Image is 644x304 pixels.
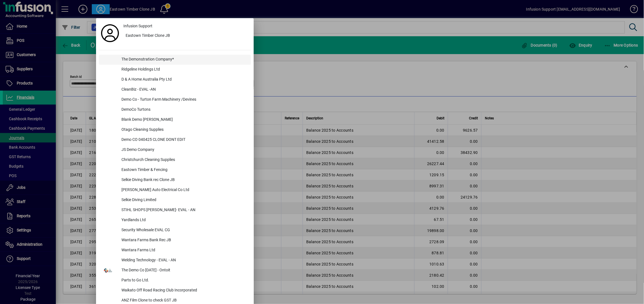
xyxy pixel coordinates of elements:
button: Selkie Diving Bank rec Clone JB [99,175,251,185]
button: Ridgeline Holdings Ltd [99,65,251,75]
a: Infusion Support [121,21,251,31]
button: Selkie Diving Limited [99,195,251,205]
div: JS Demo Company [117,145,251,155]
button: Eastown Timber Clone JB [121,31,251,41]
div: Wantara Farms Ltd [117,245,251,255]
button: CleanBiz - EVAL -AN [99,85,251,95]
button: Wantara Farms Bank Rec JB [99,235,251,245]
div: Otago Cleaning Supplies [117,125,251,135]
button: DemoCo Turtons [99,105,251,115]
div: STIHL SHOPS [PERSON_NAME]- EVAL - AN [117,205,251,215]
div: Selkie Diving Bank rec Clone JB [117,175,251,185]
div: D & A Home Australia Pty Ltd [117,75,251,85]
button: Otago Cleaning Supplies [99,125,251,135]
div: Selkie Diving Limited [117,195,251,205]
a: Profile [99,28,121,38]
div: Parts to Go Ltd. [117,276,251,286]
button: STIHL SHOPS [PERSON_NAME]- EVAL - AN [99,205,251,215]
button: Eastown Timber & Fencing [99,165,251,175]
button: Waikato Off Road Racing Club Incorporated [99,286,251,296]
button: Demo CO 040425 CLONE DONT EDIT [99,135,251,145]
button: The Demonstration Company* [99,55,251,65]
div: Blank Demo [PERSON_NAME] [117,115,251,125]
div: Waikato Off Road Racing Club Incorporated [117,286,251,296]
button: Wantara Farms Ltd [99,245,251,255]
button: The Demo Co [DATE] - Ontoit [99,266,251,276]
div: Ridgeline Holdings Ltd [117,65,251,75]
div: The Demo Co [DATE] - Ontoit [117,266,251,276]
button: Security Wholesale EVAL CG [99,225,251,235]
button: JS Demo Company [99,145,251,155]
button: [PERSON_NAME] Auto Electrical Co Ltd [99,185,251,195]
button: Christchurch Cleaning Supplies [99,155,251,165]
div: Demo CO 040425 CLONE DONT EDIT [117,135,251,145]
div: Security Wholesale EVAL CG [117,225,251,235]
div: DemoCo Turtons [117,105,251,115]
div: [PERSON_NAME] Auto Electrical Co Ltd [117,185,251,195]
button: Yardlands Ltd [99,215,251,225]
button: Welding Technology - EVAL - AN [99,255,251,266]
button: D & A Home Australia Pty Ltd [99,75,251,85]
div: The Demonstration Company* [117,55,251,65]
button: Parts to Go Ltd. [99,276,251,286]
div: Eastown Timber & Fencing [117,165,251,175]
div: Christchurch Cleaning Supplies [117,155,251,165]
span: Infusion Support [123,23,152,29]
button: Demo Co - Turton Farm Machinery /Devines [99,95,251,105]
div: Yardlands Ltd [117,215,251,225]
div: Demo Co - Turton Farm Machinery /Devines [117,95,251,105]
div: CleanBiz - EVAL -AN [117,85,251,95]
div: Wantara Farms Bank Rec JB [117,235,251,245]
button: Blank Demo [PERSON_NAME] [99,115,251,125]
div: Welding Technology - EVAL - AN [117,255,251,266]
